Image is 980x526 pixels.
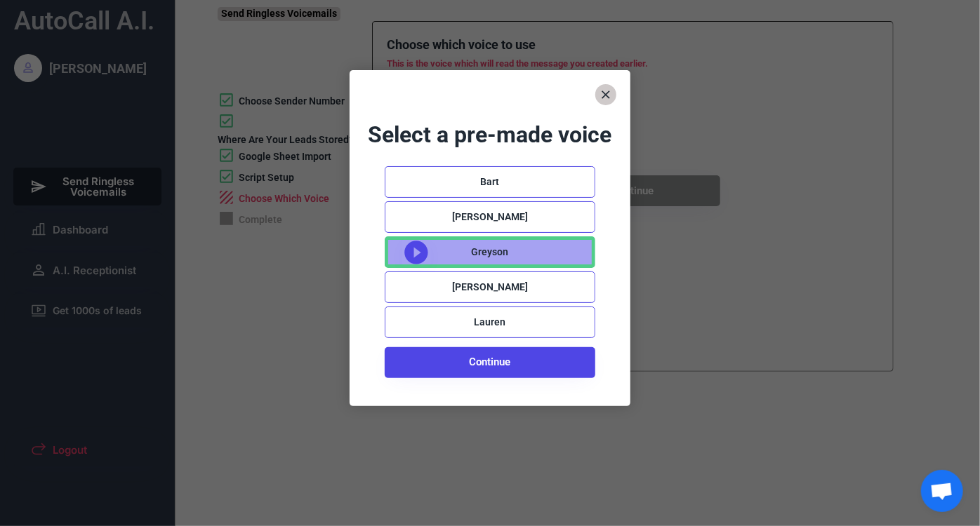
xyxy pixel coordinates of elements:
[452,281,528,295] div: [PERSON_NAME]
[481,175,500,189] div: Bart
[921,470,963,512] a: Open chat
[472,245,509,259] div: Greyson
[369,121,612,148] font: Select a pre-made voice
[385,347,595,378] button: Continue
[475,316,506,330] div: Lauren
[452,210,528,224] div: [PERSON_NAME]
